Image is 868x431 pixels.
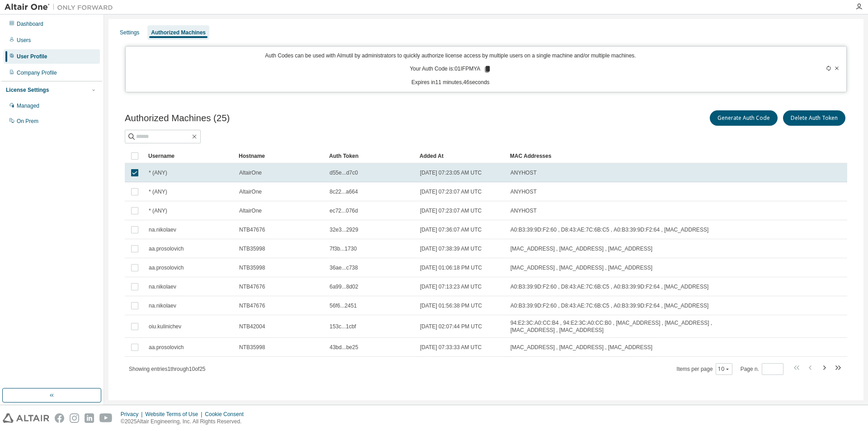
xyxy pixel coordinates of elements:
span: * (ANY) [149,188,167,195]
div: MAC Addresses [510,149,748,163]
div: Managed [17,102,39,109]
p: © 2025 Altair Engineering, Inc. All Rights Reserved. [121,418,249,426]
span: NTB47676 [239,302,265,309]
span: NTB47676 [239,226,265,233]
span: aa.prosolovich [149,245,184,252]
span: 36ae...c738 [330,264,358,271]
div: Dashboard [17,20,43,28]
span: AltairOne [239,169,262,176]
button: Generate Auth Code [710,110,778,126]
span: Showing entries 1 through 10 of 25 [129,366,206,372]
span: AltairOne [239,207,262,214]
span: 8c22...a664 [330,188,358,195]
span: ec72...076d [330,207,358,214]
span: * (ANY) [149,207,167,214]
div: Website Terms of Use [145,411,205,418]
span: [MAC_ADDRESS] , [MAC_ADDRESS] , [MAC_ADDRESS] [510,344,652,351]
span: A0:B3:39:9D:F2:60 , D8:43:AE:7C:6B:C5 , A0:B3:39:9D:F2:64 , [MAC_ADDRESS] [510,283,708,290]
span: 94:E2:3C:A0:CC:B4 , 94:E2:3C:A0:CC:B0 , [MAC_ADDRESS] , [MAC_ADDRESS] , [MAC_ADDRESS] , [MAC_ADDR... [510,319,747,334]
span: 6a99...8d02 [330,283,358,290]
span: Page n. [741,363,783,375]
div: Company Profile [17,69,57,76]
p: Auth Codes can be used with Almutil by administrators to quickly authorize license access by mult... [131,52,770,60]
span: [DATE] 07:23:07 AM UTC [420,207,482,214]
span: NTB47676 [239,283,265,290]
span: ANYHOST [510,169,537,176]
span: * (ANY) [149,169,167,176]
span: 56f6...2451 [330,302,357,309]
span: aa.prosolovich [149,264,184,271]
img: facebook.svg [55,413,64,423]
p: Your Auth Code is: 01IFPMYA [410,65,491,73]
span: oiu.kulinichev [149,323,181,330]
span: NTB35998 [239,344,265,351]
span: NTB42004 [239,323,265,330]
span: A0:B3:39:9D:F2:60 , D8:43:AE:7C:6B:C5 , A0:B3:39:9D:F2:64 , [MAC_ADDRESS] [510,226,708,233]
img: instagram.svg [70,413,79,423]
span: ANYHOST [510,207,537,214]
span: [DATE] 02:07:44 PM UTC [420,323,482,330]
img: altair_logo.svg [3,413,49,423]
button: 10 [718,365,730,373]
span: d55e...d7c0 [330,169,358,176]
div: Authorized Machines [151,29,206,36]
span: na.nikolaev [149,302,176,309]
button: Delete Auth Token [783,110,845,126]
span: [MAC_ADDRESS] , [MAC_ADDRESS] , [MAC_ADDRESS] [510,245,652,252]
span: NTB35998 [239,245,265,252]
span: [DATE] 07:13:23 AM UTC [420,283,482,290]
span: [MAC_ADDRESS] , [MAC_ADDRESS] , [MAC_ADDRESS] [510,264,652,271]
div: License Settings [6,86,49,94]
div: Auth Token [329,149,412,163]
div: Settings [120,29,139,36]
span: [DATE] 01:06:18 PM UTC [420,264,482,271]
div: Cookie Consent [205,411,249,418]
div: Privacy [121,411,145,418]
span: 32e3...2929 [330,226,358,233]
span: NTB35998 [239,264,265,271]
div: Hostname [239,149,322,163]
img: linkedin.svg [85,413,94,423]
span: [DATE] 01:56:38 PM UTC [420,302,482,309]
span: 7f3b...1730 [330,245,357,252]
div: User Profile [17,53,47,60]
span: [DATE] 07:36:07 AM UTC [420,226,482,233]
span: AltairOne [239,188,262,195]
span: [DATE] 07:23:05 AM UTC [420,169,482,176]
span: na.nikolaev [149,226,176,233]
div: Users [17,37,31,44]
span: Items per page [677,363,732,375]
span: A0:B3:39:9D:F2:60 , D8:43:AE:7C:6B:C5 , A0:B3:39:9D:F2:64 , [MAC_ADDRESS] [510,302,708,309]
div: Username [148,149,231,163]
span: 153c...1cbf [330,323,356,330]
span: aa.prosolovich [149,344,184,351]
div: Added At [420,149,503,163]
p: Expires in 11 minutes, 46 seconds [131,79,770,86]
span: [DATE] 07:38:39 AM UTC [420,245,482,252]
div: On Prem [17,118,38,125]
img: Altair One [5,3,118,12]
span: ANYHOST [510,188,537,195]
span: 43bd...be25 [330,344,358,351]
img: youtube.svg [99,413,113,423]
span: [DATE] 07:23:07 AM UTC [420,188,482,195]
span: Authorized Machines (25) [125,113,230,123]
span: na.nikolaev [149,283,176,290]
span: [DATE] 07:33:33 AM UTC [420,344,482,351]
